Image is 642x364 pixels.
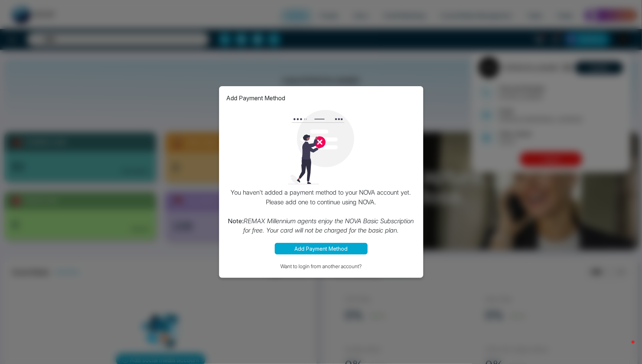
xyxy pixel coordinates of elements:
[227,188,416,235] p: You haven't added a payment method to your NOVA account yet. Please add one to continue using NOVA.
[275,243,368,254] button: Add Payment Method
[227,262,416,270] button: Want to login from another account?
[243,217,414,234] i: REMAX Millennium agents enjoy the NOVA Basic Subscription for free. Your card will not be charged...
[617,339,635,357] iframe: Intercom live chat
[284,110,358,184] img: loading
[228,217,244,225] strong: Note:
[227,94,286,103] p: Add Payment Method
